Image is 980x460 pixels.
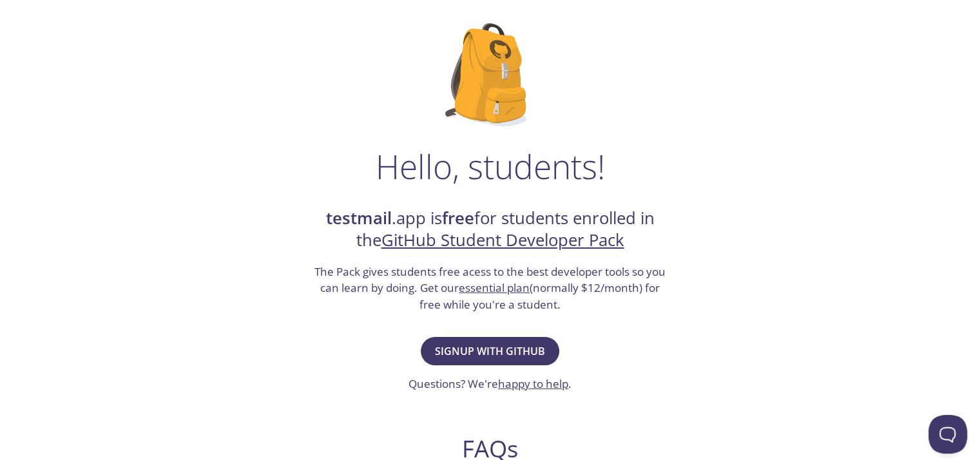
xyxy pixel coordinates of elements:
[498,376,568,391] a: happy to help
[442,207,474,229] strong: free
[381,229,624,251] a: GitHub Student Developer Pack
[459,280,530,295] a: essential plan
[326,207,392,229] strong: testmail
[313,207,668,252] h2: .app is for students enrolled in the
[928,415,967,454] iframe: Help Scout Beacon - Open
[313,264,668,313] h3: The Pack gives students free acess to the best developer tools so you can learn by doing. Get our...
[421,337,559,365] button: Signup with GitHub
[408,376,572,392] h3: Questions? We're .
[435,342,545,360] span: Signup with GitHub
[376,147,605,186] h1: Hello, students!
[445,23,535,126] img: github-student-backpack.png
